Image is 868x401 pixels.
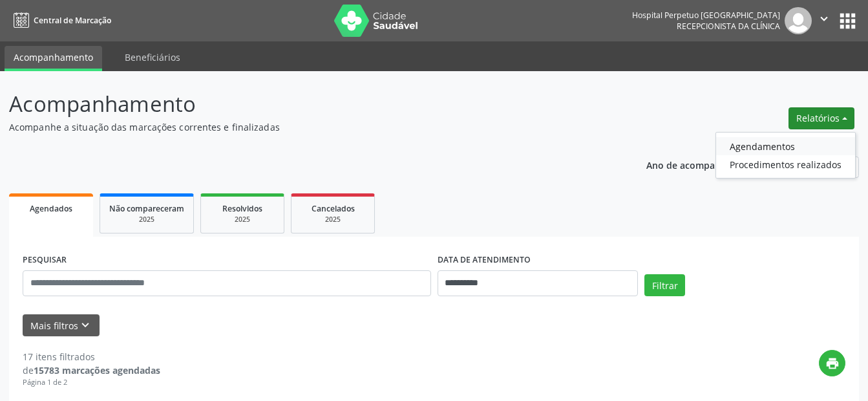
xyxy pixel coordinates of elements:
[677,21,780,32] span: Recepcionista da clínica
[109,215,184,224] div: 2025
[716,155,855,173] a: Procedimentos realizados
[23,377,160,388] div: Página 1 de 2
[715,132,856,179] ul: Relatórios
[438,250,531,270] label: DATA DE ATENDIMENTO
[836,10,859,32] button: apps
[34,15,111,26] span: Central de Marcação
[5,46,102,71] a: Acompanhamento
[9,88,604,120] p: Acompanhamento
[301,215,365,224] div: 2025
[9,120,604,134] p: Acompanhe a situação das marcações correntes e finalizadas
[632,10,780,21] div: Hospital Perpetuo [GEOGRAPHIC_DATA]
[23,250,67,270] label: PESQUISAR
[222,203,262,214] span: Resolvidos
[9,10,111,31] a: Central de Marcação
[646,157,761,173] p: Ano de acompanhamento
[825,356,840,371] i: print
[23,350,160,363] div: 17 itens filtrados
[23,314,100,337] button: Mais filtroskeyboard_arrow_down
[210,215,275,224] div: 2025
[819,350,845,376] button: print
[34,364,160,376] strong: 15783 marcações agendadas
[23,363,160,377] div: de
[78,318,92,332] i: keyboard_arrow_down
[716,137,855,155] a: Agendamentos
[109,203,184,214] span: Não compareceram
[116,46,189,69] a: Beneficiários
[789,107,854,129] button: Relatórios
[644,274,685,296] button: Filtrar
[817,12,831,26] i: 
[312,203,355,214] span: Cancelados
[812,7,836,34] button: 
[785,7,812,34] img: img
[30,203,72,214] span: Agendados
